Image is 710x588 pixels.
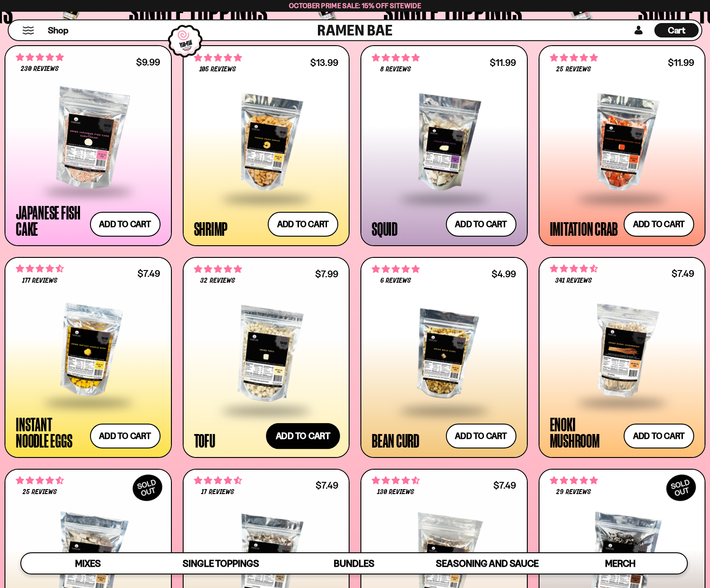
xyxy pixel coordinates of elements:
span: 8 reviews [380,66,411,73]
span: Cart [668,25,686,36]
a: 4.88 stars 25 reviews $11.99 Imitation Crab Add to cart [539,45,706,246]
span: 4.88 stars [550,52,598,64]
a: 4.75 stars 8 reviews $11.99 Squid Add to cart [360,45,528,246]
div: Tofu [194,432,215,448]
a: Bundles [288,553,421,574]
a: Merch [554,553,687,574]
div: Enoki Mushroom [550,416,620,448]
span: 32 reviews [200,277,235,285]
span: 29 reviews [556,489,591,496]
button: Add to cart [268,212,338,237]
span: 4.52 stars [16,475,64,486]
a: 4.77 stars 230 reviews $9.99 Japanese Fish Cake Add to cart [5,45,172,246]
span: 4.78 stars [194,263,242,275]
div: $7.49 [137,269,160,278]
button: Add to cart [90,424,161,448]
button: Add to cart [446,424,516,448]
span: 25 reviews [23,489,57,496]
button: Mobile Menu Trigger [22,27,34,34]
div: SOLD OUT [662,470,701,506]
div: Imitation Crab [550,220,618,237]
div: Instant Noodle Eggs [16,416,85,448]
span: 105 reviews [199,66,236,73]
div: $7.49 [316,481,338,490]
button: Add to cart [624,212,694,237]
div: Cart [654,20,699,40]
div: Bean Curd [372,432,419,448]
div: SOLD OUT [128,470,167,506]
span: Single Toppings [183,558,259,569]
span: 4.53 stars [550,263,598,275]
button: Add to cart [446,212,516,237]
div: $7.99 [315,270,338,278]
a: Shop [48,23,68,37]
span: 230 reviews [21,65,59,73]
span: 5.00 stars [372,263,420,275]
span: 4.71 stars [16,263,64,275]
span: 4.86 stars [550,475,598,486]
button: Add to cart [624,424,694,448]
span: 4.68 stars [372,475,420,486]
span: 25 reviews [556,66,591,73]
span: Seasoning and Sauce [436,558,539,569]
span: 17 reviews [201,489,234,496]
div: Shrimp [194,220,228,237]
a: 4.71 stars 177 reviews $7.49 Instant Noodle Eggs Add to cart [5,257,172,458]
div: Squid [372,220,398,237]
div: Japanese Fish Cake [16,204,85,237]
button: Add to cart [266,423,340,449]
span: Mixes [75,558,101,569]
a: 5.00 stars 6 reviews $4.99 Bean Curd Add to cart [360,257,528,458]
a: 4.78 stars 32 reviews $7.99 Tofu Add to cart [183,257,350,458]
a: 4.90 stars 105 reviews $13.99 Shrimp Add to cart [183,45,350,246]
button: Add to cart [90,212,161,237]
span: 6 reviews [380,277,411,285]
a: Seasoning and Sauce [421,553,554,574]
div: $7.49 [672,269,694,278]
span: 177 reviews [22,277,57,285]
span: 4.59 stars [194,475,242,486]
a: Single Toppings [154,553,287,574]
span: Merch [605,558,635,569]
span: 4.77 stars [16,51,64,63]
div: $9.99 [136,58,160,66]
span: 4.75 stars [372,52,420,64]
span: 341 reviews [555,277,592,285]
span: Shop [48,24,68,37]
div: $13.99 [310,58,338,67]
span: 130 reviews [377,489,414,496]
span: October Prime Sale: 15% off Sitewide [289,1,421,10]
div: $11.99 [490,58,516,67]
a: Mixes [21,553,154,574]
div: $7.49 [493,481,516,490]
div: $4.99 [492,270,516,278]
div: $11.99 [668,58,694,67]
span: Bundles [334,558,374,569]
a: 4.53 stars 341 reviews $7.49 Enoki Mushroom Add to cart [539,257,706,458]
span: 4.90 stars [194,52,242,64]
